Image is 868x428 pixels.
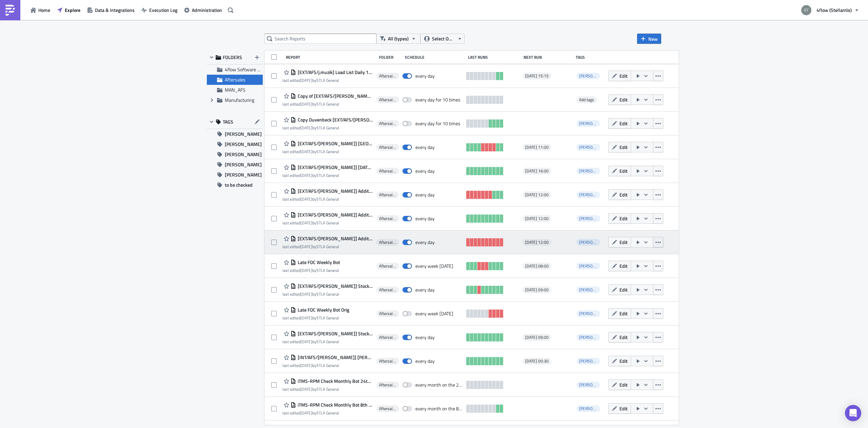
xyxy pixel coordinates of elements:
[379,121,396,126] span: Aftersales
[300,101,312,107] time: 2025-06-27T08:48:50Z
[608,118,631,129] button: Edit
[576,310,600,317] span: t.bilek
[54,5,84,15] button: Explore
[619,239,628,246] span: Edit
[296,117,373,123] span: Copy Duvenbeck [EXT/AFS/t.trnka] AFS LPM Raw Data
[637,34,661,44] button: New
[296,378,373,384] span: iTMS-RPM Check Monthly Bot 24th of month
[282,78,373,83] div: last edited by STLA General
[223,54,242,60] span: FOLDERS
[296,164,373,170] span: [EXT/AFS/n.schnier] Today ADR pickups
[619,405,628,412] span: Edit
[415,358,435,364] div: every day
[225,180,253,190] span: to be checked
[296,69,373,75] span: [EXT/AFS/j.muzik] Load List Daily 15:15 - Escalation 4
[225,170,262,180] span: [PERSON_NAME]
[619,96,628,103] span: Edit
[415,239,435,245] div: every day
[579,334,610,340] span: n.schnier
[525,335,549,340] span: [DATE] 09:00
[576,144,600,151] span: n.schnier
[608,308,631,319] button: Edit
[619,120,628,127] span: Edit
[576,358,600,365] span: n.schnier
[207,160,263,170] button: [PERSON_NAME]
[432,35,455,42] span: Select Owner
[282,220,373,225] div: last edited by STLA General
[608,213,631,224] button: Edit
[5,5,16,16] img: PushMetrics
[296,188,373,194] span: [EXT/AFS/n.schnier] Additional Return TOs Vesoul (EU Hubs)
[525,240,549,245] span: [DATE] 12:00
[223,119,233,125] span: TAGS
[225,129,262,139] span: [PERSON_NAME]
[38,6,50,14] span: Home
[608,356,631,366] button: Edit
[845,405,861,421] div: Open Intercom Messenger
[415,406,463,412] div: every month on the 8th
[525,216,549,221] span: [DATE] 12:00
[264,34,376,44] input: Search Reports
[207,149,263,160] button: [PERSON_NAME]
[579,286,610,293] span: n.schnier
[420,34,465,44] button: Select Owner
[296,259,340,265] span: Late FOC Weekly Bot
[296,307,349,313] span: Late FOC Weekly Bot Orig
[300,125,312,131] time: 2025-06-11T14:39:52Z
[619,310,628,317] span: Edit
[282,149,373,154] div: last edited by STLA General
[282,315,349,320] div: last edited by STLA General
[84,5,138,15] button: Data & Integrations
[576,382,600,388] span: t.bilek
[525,168,549,174] span: [DATE] 16:00
[619,286,628,293] span: Edit
[296,354,373,360] span: [INT/AFS/n.schnier] Franco Loads
[300,386,312,392] time: 2025-05-26T13:25:02Z
[579,382,610,388] span: t.bilek
[379,55,401,60] div: Folder
[300,315,312,321] time: 2025-05-26T13:24:39Z
[525,73,549,79] span: [DATE] 15:15
[415,97,460,103] div: every day for 10 times
[619,334,628,341] span: Edit
[379,335,396,340] span: Aftersales
[379,287,396,293] span: Aftersales
[619,215,628,222] span: Edit
[282,339,373,344] div: last edited by STLA General
[296,93,373,99] span: Copy of [EXT/AFS/t.trnka] AFS LPM Raw Data
[300,267,312,274] time: 2025-08-04T07:14:48Z
[525,358,549,364] span: [DATE] 00:30
[579,215,610,222] span: n.schnier
[379,406,396,411] span: Aftersales
[225,160,262,170] span: [PERSON_NAME]
[608,71,631,81] button: Edit
[797,3,863,18] button: 4flow (Stellantis)
[192,6,222,14] span: Administration
[608,94,631,105] button: Edit
[65,6,80,14] span: Explore
[282,268,340,273] div: last edited by STLA General
[388,35,409,42] span: All (types)
[576,334,600,341] span: n.schnier
[379,311,396,316] span: Aftersales
[27,5,54,15] a: Home
[296,402,373,408] span: iTMS-RPM Check Monthly Bot 8th of the month
[415,192,435,198] div: every day
[282,292,373,297] div: last edited by STLA General
[300,291,312,297] time: 2025-05-26T13:29:37Z
[525,145,549,150] span: [DATE] 11:00
[181,5,225,15] button: Administration
[619,72,628,79] span: Edit
[608,332,631,342] button: Edit
[619,191,628,198] span: Edit
[207,180,263,190] button: to be checked
[619,357,628,365] span: Edit
[576,286,600,293] span: n.schnier
[579,191,610,198] span: n.schnier
[608,142,631,152] button: Edit
[286,55,375,60] div: Report
[405,55,465,60] div: Schedule
[415,334,435,340] div: every day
